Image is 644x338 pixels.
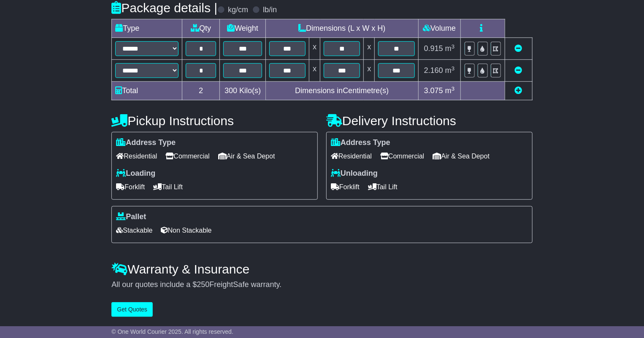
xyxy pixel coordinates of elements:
td: x [309,60,320,82]
label: Address Type [331,138,390,148]
span: m [445,44,455,53]
button: Get Quotes [111,302,153,317]
span: 3.075 [424,86,443,95]
td: Dimensions in Centimetre(s) [266,82,419,100]
td: x [364,60,375,82]
a: Add new item [515,86,522,95]
h4: Pickup Instructions [111,114,318,128]
span: Residential [331,150,372,163]
span: Tail Lift [368,180,398,193]
sup: 3 [452,65,455,72]
h4: Package details | [111,1,217,15]
td: x [309,38,320,60]
a: Remove this item [515,66,522,75]
span: © One World Courier 2025. All rights reserved. [111,328,233,335]
td: Total [112,82,182,100]
h4: Delivery Instructions [326,114,533,128]
a: Remove this item [515,44,522,53]
td: Dimensions (L x W x H) [266,19,419,38]
div: All our quotes include a $ FreightSafe warranty. [111,280,532,290]
span: 0.915 [424,44,443,53]
label: Pallet [116,212,146,222]
span: 250 [197,280,209,289]
span: Air & Sea Depot [218,150,275,163]
label: kg/cm [228,5,248,15]
span: 2.160 [424,66,443,75]
span: Residential [116,150,157,163]
td: Type [112,19,182,38]
td: Qty [182,19,220,38]
td: Weight [220,19,266,38]
span: Stackable [116,224,152,237]
label: Address Type [116,138,176,148]
label: Loading [116,169,155,178]
span: Forklift [116,180,145,193]
span: Non Stackable [161,224,212,237]
sup: 3 [452,43,455,50]
td: Kilo(s) [220,82,266,100]
span: m [445,86,455,95]
td: x [364,38,375,60]
td: Volume [418,19,460,38]
span: 300 [225,86,237,95]
td: 2 [182,82,220,100]
span: Air & Sea Depot [433,150,490,163]
span: Tail Lift [153,180,183,193]
span: Commercial [165,150,209,163]
h4: Warranty & Insurance [111,262,532,276]
span: Commercial [380,150,424,163]
span: Forklift [331,180,360,193]
sup: 3 [452,86,455,92]
label: Unloading [331,169,378,178]
label: lb/in [263,5,277,15]
span: m [445,66,455,75]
